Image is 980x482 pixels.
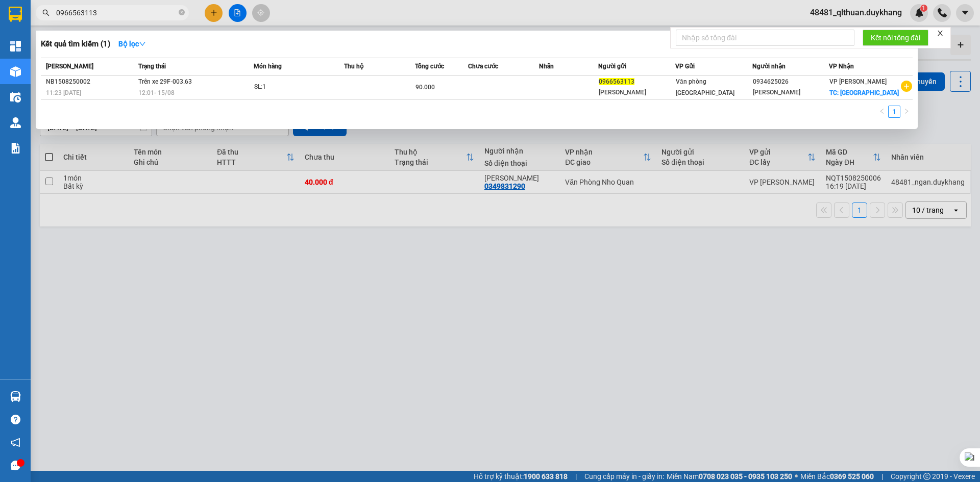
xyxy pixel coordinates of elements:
li: Next Page [900,106,913,118]
span: VP Gửi [675,63,695,70]
img: warehouse-icon [10,92,21,103]
span: right [903,108,910,114]
img: warehouse-icon [10,117,21,128]
span: 0966563113 [599,78,634,85]
span: TC: [GEOGRAPHIC_DATA] [829,89,899,96]
div: NB1508250002 [46,77,135,87]
span: notification [11,438,20,447]
h3: Kết quả tìm kiếm ( 1 ) [41,39,110,49]
img: warehouse-icon [10,66,21,77]
div: [PERSON_NAME] [753,87,829,98]
button: left [876,106,888,118]
span: 12:01 - 15/08 [138,89,175,96]
span: question-circle [11,415,20,424]
span: message [11,461,20,470]
span: Trạng thái [138,63,166,70]
span: 90.000 [415,84,435,91]
span: VP Nhận [829,63,854,70]
div: [PERSON_NAME] [599,87,675,98]
span: Người nhận [752,63,786,70]
span: [PERSON_NAME] [46,63,93,70]
img: logo-vxr [9,7,22,22]
span: Tổng cước [415,63,444,70]
span: Người gửi [598,63,626,70]
img: warehouse-icon [10,391,21,402]
strong: Bộ lọc [118,40,146,48]
span: Món hàng [254,63,282,70]
button: Bộ lọcdown [110,36,154,52]
span: close-circle [179,8,185,18]
span: Trên xe 29F-003.63 [138,78,192,85]
button: Kết nối tổng đài [863,30,928,46]
div: SL: 1 [254,82,331,93]
div: 0934625026 [753,77,829,87]
span: plus-circle [901,81,912,92]
span: close-circle [179,9,185,15]
input: Tìm tên, số ĐT hoặc mã đơn [56,7,177,18]
input: Nhập số tổng đài [676,30,854,46]
li: 1 [888,106,900,118]
span: close [937,30,944,37]
a: 1 [889,106,900,117]
li: Previous Page [876,106,888,118]
span: 11:23 [DATE] [46,89,81,96]
span: Kết nối tổng đài [871,32,920,43]
span: Nhãn [539,63,554,70]
span: Thu hộ [344,63,363,70]
span: down [139,40,146,47]
button: right [900,106,913,118]
span: left [879,108,885,114]
img: solution-icon [10,143,21,154]
span: VP [PERSON_NAME] [829,78,887,85]
span: Chưa cước [468,63,498,70]
img: dashboard-icon [10,41,21,52]
span: search [42,9,50,16]
span: Văn phòng [GEOGRAPHIC_DATA] [676,78,734,96]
